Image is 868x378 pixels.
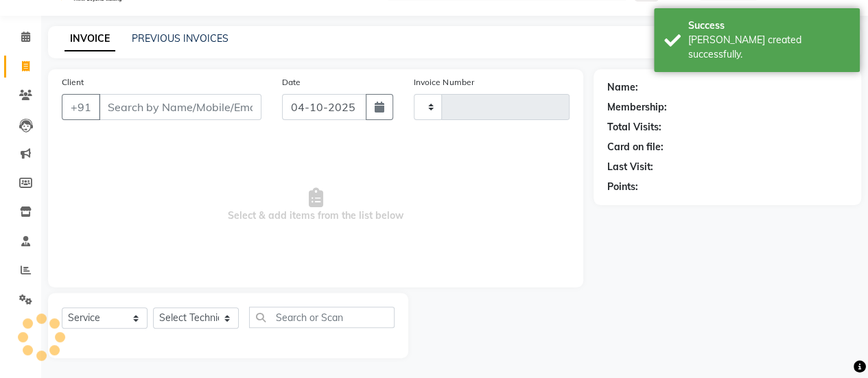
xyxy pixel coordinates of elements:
input: Search or Scan [249,307,395,328]
input: Search by Name/Mobile/Email/Code [99,94,261,120]
div: Points: [607,180,638,194]
div: Last Visit: [607,160,653,174]
a: PREVIOUS INVOICES [132,32,228,45]
div: Success [688,19,849,33]
div: Card on file: [607,140,664,154]
label: Date [282,76,301,88]
label: Invoice Number [414,76,473,88]
div: Total Visits: [607,120,661,134]
div: Name: [607,80,638,95]
button: +91 [62,94,100,120]
a: INVOICE [64,27,115,51]
label: Client [62,76,84,88]
div: Membership: [607,100,667,115]
div: Bill created successfully. [688,33,849,62]
span: Select & add items from the list below [62,137,570,274]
